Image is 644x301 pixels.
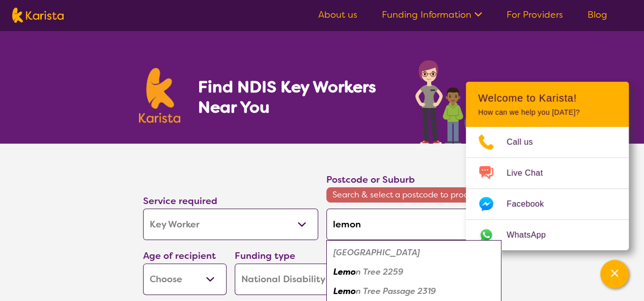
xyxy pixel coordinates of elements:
img: Karista logo [12,8,64,23]
a: About us [318,9,357,21]
em: Lemo [333,286,356,296]
a: Blog [587,9,607,21]
em: [GEOGRAPHIC_DATA] [333,247,420,258]
span: Live Chat [507,165,555,181]
div: Lemon Tree Passage 2319 [331,282,496,301]
span: Facebook [507,196,556,212]
p: How can we help you [DATE]? [478,108,617,117]
div: Lemon Tree 2259 [331,262,496,282]
label: Service required [143,195,217,207]
h1: Find NDIS Key Workers Near You [198,77,395,117]
div: Channel Menu [466,82,629,250]
label: Funding type [235,250,295,262]
em: n Tree Passage 2319 [356,286,436,296]
h2: Welcome to Karista! [478,92,617,104]
img: key-worker [412,55,506,144]
label: Age of recipient [143,250,216,262]
a: For Providers [507,9,563,21]
div: Clemton Park 2206 [331,243,496,262]
a: Web link opens in a new tab. [466,220,629,250]
em: Lemo [333,266,356,277]
span: WhatsApp [507,227,558,243]
em: n Tree 2259 [356,266,403,277]
img: Karista logo [139,68,181,123]
span: Call us [507,135,545,150]
label: Postcode or Suburb [326,174,415,186]
ul: Choose channel [466,127,629,250]
input: Type [326,209,501,240]
a: Funding Information [382,9,482,21]
button: Channel Menu [600,260,629,288]
span: Search & select a postcode to proceed [326,187,501,203]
